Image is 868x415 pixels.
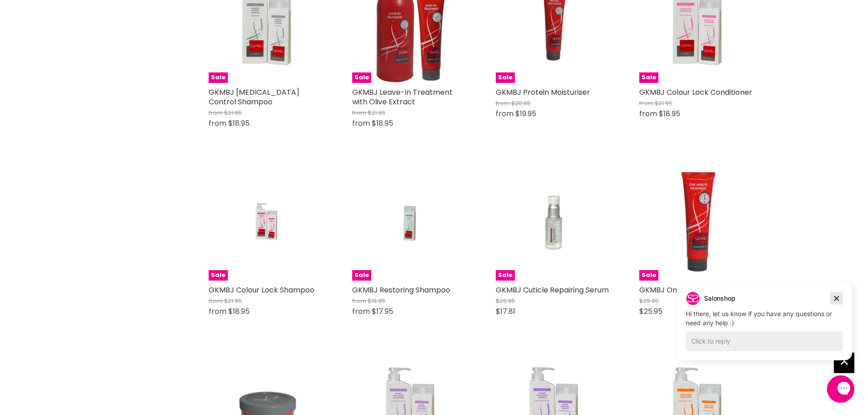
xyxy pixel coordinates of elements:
span: $18.95 [228,118,250,128]
span: Sale [352,270,371,281]
span: Sale [496,72,515,83]
span: $18.95 [372,118,393,128]
span: from [639,108,657,119]
span: Sale [639,270,658,281]
span: $17.81 [496,306,515,317]
span: Sale [209,270,228,281]
a: GKMBJ Colour Lock Shampoo [209,285,314,295]
img: GKMBJ One Minute Treatment [676,164,719,281]
a: GKMBJ Cuticle Repairing Serum [496,285,609,295]
a: GKMBJ Leave-In Treatment with Olive Extract [352,87,452,107]
span: $18.95 [228,306,250,317]
span: $20.95 [496,297,515,305]
a: GKMBJ Colour Lock Conditioner [639,87,752,97]
a: GKMBJ One Minute TreatmentSale [639,164,755,281]
img: GKMBJ Colour Lock Shampoo [228,164,305,281]
span: from [209,108,223,117]
span: $21.95 [224,297,242,305]
span: from [352,108,366,117]
span: $21.95 [655,99,673,108]
a: GKMBJ Restoring Shampoo [352,285,450,295]
img: GKMBJ Cuticle Repairing Serum [515,164,592,281]
span: from [209,306,226,317]
span: $20.95 [511,99,531,108]
span: Sale [209,72,228,83]
span: $25.95 [639,306,663,317]
span: $17.95 [372,306,393,317]
a: GKMBJ Protein Moisturiser [496,87,590,97]
span: from [352,118,370,128]
span: from [209,297,223,305]
span: from [496,99,510,108]
iframe: Gorgias live chat campaigns [670,281,859,374]
span: $21.95 [368,108,385,117]
span: Sale [639,72,658,83]
a: GKMBJ One Minute Treatment [639,285,749,295]
span: $29.95 [639,297,659,305]
img: GKMBJ Restoring Shampoo [371,164,449,281]
span: from [352,306,370,317]
span: from [209,118,226,128]
span: $19.95 [368,297,385,305]
span: Sale [496,270,515,281]
span: $21.95 [224,108,242,117]
span: from [639,99,653,108]
span: $19.95 [515,108,536,119]
a: GKMBJ [MEDICAL_DATA] Control Shampoo [209,87,299,107]
span: Sale [352,72,371,83]
a: GKMBJ Colour Lock ShampooSale [209,164,325,281]
span: from [352,297,366,305]
a: GKMBJ Cuticle Repairing SerumSale [496,164,612,281]
iframe: Gorgias live chat messenger [822,372,859,406]
a: GKMBJ Restoring ShampooSale [352,164,468,281]
span: from [496,108,514,119]
span: $18.95 [659,108,680,119]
